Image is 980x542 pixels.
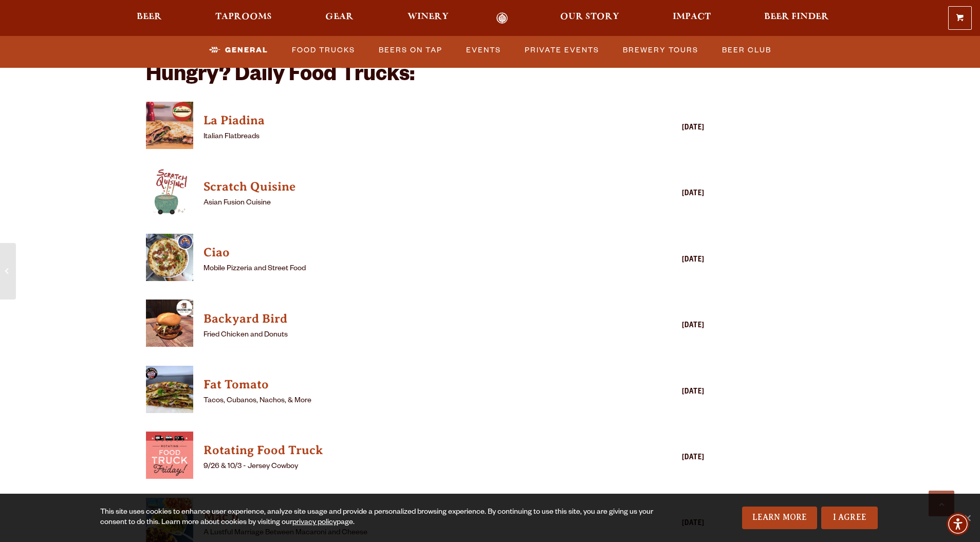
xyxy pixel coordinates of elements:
div: Accessibility Menu [947,513,969,535]
a: Winery [401,12,455,24]
span: Impact [673,13,711,21]
a: Beer Club [718,39,775,62]
a: View Rotating Food Truck details (opens in a new window) [204,440,618,461]
div: [DATE] [622,452,705,464]
a: Food Trucks [288,39,359,62]
a: View Scratch Quisine details (opens in a new window) [146,168,193,221]
a: Beer [130,12,169,24]
a: View La Piadina details (opens in a new window) [204,110,618,131]
a: View Fat Tomato details (opens in a new window) [146,366,193,419]
a: View Fat Tomato details (opens in a new window) [204,375,618,395]
img: thumbnail food truck [146,168,193,215]
span: Winery [408,13,449,21]
h4: Fat Tomato [204,377,618,393]
h4: Rotating Food Truck [204,442,618,459]
a: View Backyard Bird details (opens in a new window) [146,300,193,352]
h4: Scratch Quisine [204,179,618,195]
a: privacy policy [292,519,337,527]
a: Events [462,39,505,62]
img: thumbnail food truck [146,432,193,479]
p: Mobile Pizzeria and Street Food [204,263,618,275]
img: thumbnail food truck [146,366,193,413]
p: 9/26 & 10/3 - Jersey Cowboy [204,461,618,473]
span: Our Story [560,13,619,21]
a: View La Piadina details (opens in a new window) [146,102,193,155]
div: [DATE] [622,188,705,200]
p: Tacos, Cubanos, Nachos, & More [204,395,618,407]
span: Beer [137,13,162,21]
a: Taprooms [209,12,279,24]
div: [DATE] [622,254,705,267]
a: Private Events [521,39,603,62]
a: General [205,39,272,62]
div: [DATE] [622,320,705,332]
div: This site uses cookies to enhance user experience, analyze site usage and provide a personalized ... [100,508,657,528]
a: Brewery Tours [619,39,702,62]
a: View Backyard Bird details (opens in a new window) [204,309,618,329]
div: [DATE] [622,386,705,399]
a: View Rotating Food Truck details (opens in a new window) [146,432,193,484]
span: Gear [325,13,354,21]
h2: Hungry? Daily Food Trucks: [146,64,705,89]
a: View Scratch Quisine details (opens in a new window) [204,177,618,197]
p: Italian Flatbreads [204,131,618,143]
a: I Agree [821,507,878,529]
a: Impact [666,12,717,24]
span: Beer Finder [764,13,829,21]
a: View Ciao details (opens in a new window) [146,234,193,287]
a: Learn More [742,507,818,529]
p: Fried Chicken and Donuts [204,329,618,342]
h4: La Piadina [204,113,618,129]
a: Beer Finder [757,12,836,24]
img: thumbnail food truck [146,102,193,149]
h4: Backyard Bird [204,311,618,327]
a: Our Story [553,12,626,24]
span: Taprooms [215,13,272,21]
a: Odell Home [483,12,522,24]
h4: Ciao [204,245,618,261]
div: [DATE] [622,122,705,135]
a: Beers on Tap [375,39,447,62]
p: Asian Fusion Cuisine [204,197,618,210]
img: thumbnail food truck [146,234,193,281]
a: View Ciao details (opens in a new window) [204,242,618,263]
a: Gear [319,12,360,24]
a: Scroll to top [929,491,954,516]
img: thumbnail food truck [146,300,193,347]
